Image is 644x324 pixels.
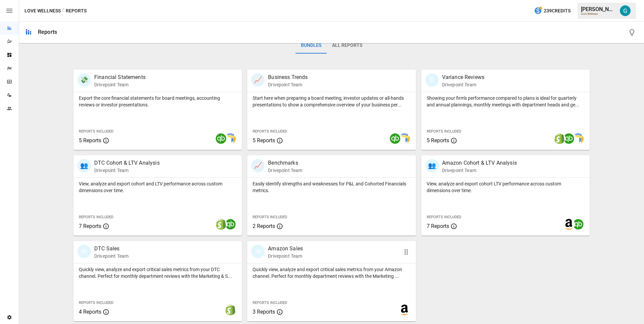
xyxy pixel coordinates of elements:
div: Reports [38,29,57,35]
button: Bundles [296,37,327,54]
button: Gavin Acres [616,1,635,20]
div: [PERSON_NAME] [581,6,616,12]
p: Start here when preparing a board meeting, investor updates or all-hands presentations to show a ... [253,95,410,108]
img: Gavin Acres [620,5,631,16]
p: Financial Statements [94,73,146,81]
span: 4 Reports [79,309,101,315]
span: Reports Included [79,129,113,134]
p: Quickly view, analyze and export critical sales metrics from your Amazon channel. Perfect for mon... [253,266,410,279]
img: quickbooks [390,133,400,144]
button: 239Credits [531,5,573,17]
p: Showing your firm's performance compared to plans is ideal for quarterly and annual plannings, mo... [427,95,584,108]
span: Reports Included [253,301,287,305]
span: Reports Included [79,215,113,219]
img: quickbooks [573,219,584,230]
img: quickbooks [216,133,226,144]
p: Drivepoint Team [442,81,484,88]
span: Reports Included [427,129,461,134]
span: Reports Included [253,129,287,134]
span: Reports Included [427,215,461,219]
p: Export the core financial statements for board meetings, accounting reviews or investor presentat... [79,95,236,108]
p: Drivepoint Team [268,167,302,174]
p: Drivepoint Team [268,253,303,259]
span: 3 Reports [253,309,275,315]
img: quickbooks [225,219,236,230]
p: View, analyze and export cohort LTV performance across custom dimensions over time. [427,180,584,194]
img: smart model [399,133,410,144]
p: Drivepoint Team [442,167,517,174]
span: 2 Reports [253,223,275,229]
img: shopify [225,305,236,315]
div: / [62,7,64,15]
img: shopify [216,219,226,230]
p: DTC Cohort & LTV Analysis [94,159,160,167]
p: Amazon Cohort & LTV Analysis [442,159,517,167]
p: DTC Sales [94,245,128,253]
p: View, analyze and export cohort and LTV performance across custom dimensions over time. [79,180,236,194]
span: Reports Included [253,215,287,219]
img: amazon [399,305,410,315]
p: Quickly view, analyze and export critical sales metrics from your DTC channel. Perfect for monthl... [79,266,236,279]
img: shopify [554,133,565,144]
img: smart model [573,133,584,144]
img: smart model [225,133,236,144]
p: Drivepoint Team [268,81,308,88]
div: 👥 [77,159,91,172]
div: 💸 [77,73,91,87]
p: Business Trends [268,73,308,81]
div: 🛍 [77,245,91,258]
span: 5 Reports [79,137,101,144]
div: 📈 [251,159,265,172]
span: 239 Credits [544,7,571,15]
div: 🗓 [425,73,439,87]
span: Reports Included [79,301,113,305]
p: Benchmarks [268,159,302,167]
span: 7 Reports [427,223,449,229]
img: amazon [563,219,574,230]
p: Drivepoint Team [94,253,128,259]
p: Variance Reviews [442,73,484,81]
p: Drivepoint Team [94,167,160,174]
div: 🛍 [251,245,265,258]
span: 5 Reports [427,137,449,144]
span: 5 Reports [253,137,275,144]
img: quickbooks [563,133,574,144]
div: Love Wellness [581,12,616,15]
button: All Reports [327,37,368,54]
p: Easily identify strengths and weaknesses for P&L and Cohorted Financials metrics. [253,180,410,194]
p: Drivepoint Team [94,81,146,88]
span: 7 Reports [79,223,101,229]
div: 📈 [251,73,265,87]
button: Love Wellness [24,7,61,15]
p: Amazon Sales [268,245,303,253]
div: 👥 [425,159,439,172]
